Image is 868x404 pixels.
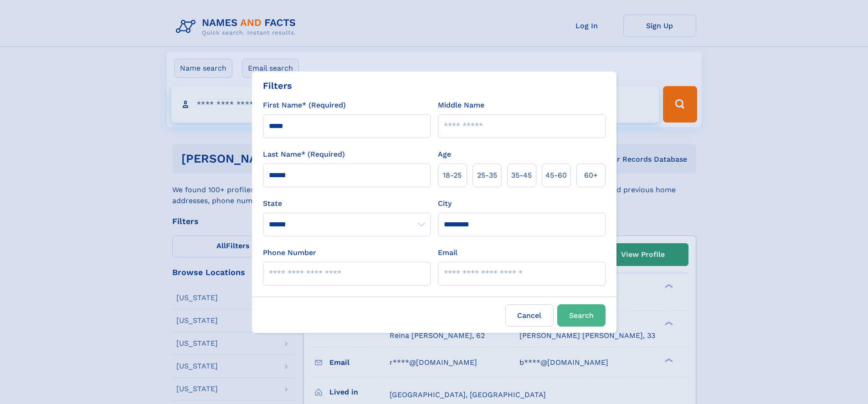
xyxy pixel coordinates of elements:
label: Middle Name [438,100,484,111]
button: Search [557,304,606,327]
label: Last Name* (Required) [263,149,345,160]
label: Phone Number [263,247,316,258]
span: 35‑45 [511,170,532,181]
span: 60+ [584,170,598,181]
label: State [263,198,431,209]
label: Age [438,149,451,160]
span: 18‑25 [443,170,462,181]
label: Cancel [505,304,554,327]
label: City [438,198,452,209]
span: 25‑35 [477,170,497,181]
label: Email [438,247,457,258]
span: 45‑60 [545,170,567,181]
div: Filters [263,79,292,92]
label: First Name* (Required) [263,100,346,111]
